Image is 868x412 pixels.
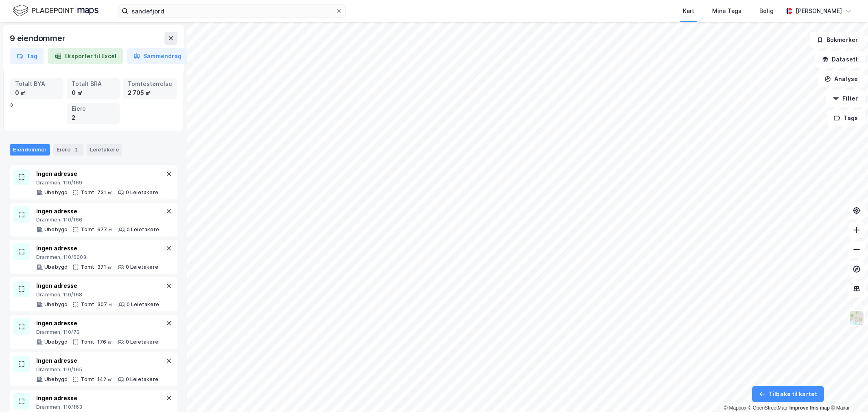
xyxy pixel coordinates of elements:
div: Ingen adresse [36,318,158,328]
button: Bokmerker [810,32,865,48]
div: [PERSON_NAME] [796,6,842,16]
div: Tomtestørrelse [128,79,172,88]
div: Drammen, 110/73 [36,329,158,335]
div: Mine Tags [712,6,741,16]
div: Bolig [759,6,774,16]
div: Ingen adresse [36,393,159,403]
button: Tag [10,48,44,64]
img: logo.f888ab2527a4732fd821a326f86c7f29.svg [13,4,98,18]
div: 0 [10,78,177,124]
div: Ingen adresse [36,281,159,291]
div: 0 ㎡ [15,88,59,97]
div: 0 Leietakere [126,189,158,196]
button: Eksporter til Excel [48,48,123,64]
div: 0 Leietakere [126,376,158,383]
div: Ubebygd [44,376,68,383]
div: 0 ㎡ [72,88,115,97]
div: Drammen, 110/169 [36,180,158,186]
div: Tomt: 307 ㎡ [81,301,113,308]
div: Eiere [53,144,83,156]
div: 2 705 ㎡ [128,88,172,97]
div: Tomt: 371 ㎡ [81,264,112,270]
a: Improve this map [789,405,830,411]
div: Kart [683,6,694,16]
img: Z [849,310,864,326]
div: Drammen, 110/165 [36,366,158,373]
div: 2 [72,146,80,154]
div: Totalt BRA [72,79,115,88]
div: 0 Leietakere [126,264,158,270]
div: 0 Leietakere [126,339,158,345]
div: Eiere [72,104,115,113]
div: Tomt: 731 ㎡ [81,189,112,196]
a: Mapbox [724,405,746,411]
div: Drammen, 110/168 [36,291,159,298]
a: OpenStreetMap [748,405,787,411]
div: 9 eiendommer [10,32,67,45]
div: Ubebygd [44,189,68,196]
div: Drammen, 110/163 [36,404,159,410]
div: 0 Leietakere [127,301,159,308]
div: Ubebygd [44,264,68,270]
div: Ubebygd [44,339,68,345]
button: Sammendrag [127,48,188,64]
div: Ingen adresse [36,206,159,216]
iframe: Chat Widget [827,373,868,412]
div: Tomt: 677 ㎡ [81,226,113,233]
button: Analyse [818,71,865,87]
div: 0 Leietakere [127,226,159,233]
div: Tomt: 176 ㎡ [81,339,112,345]
input: Søk på adresse, matrikkel, gårdeiere, leietakere eller personer [128,5,336,17]
button: Datasett [815,51,865,68]
div: Kontrollprogram for chat [827,373,868,412]
div: Ingen adresse [36,356,158,366]
div: Ingen adresse [36,243,158,253]
button: Tilbake til kartet [752,386,824,402]
div: Ingen adresse [36,169,158,179]
div: Drammen, 110/166 [36,217,159,223]
div: Totalt BYA [15,79,59,88]
div: Ubebygd [44,301,68,308]
div: Tomt: 142 ㎡ [81,376,112,383]
button: Tags [827,110,865,126]
div: Drammen, 110/6003 [36,254,158,261]
div: Eiendommer [10,144,50,156]
div: 2 [72,113,115,122]
div: Ubebygd [44,226,68,233]
div: Leietakere [87,144,122,156]
button: Filter [826,90,865,107]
